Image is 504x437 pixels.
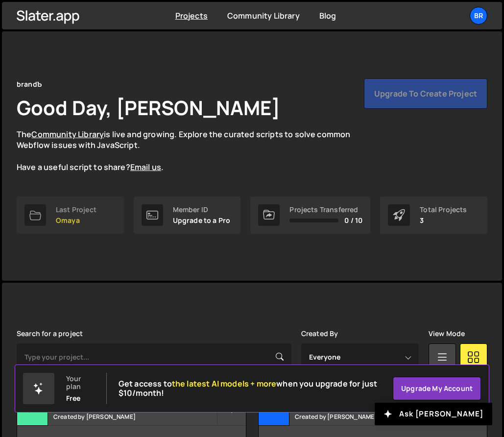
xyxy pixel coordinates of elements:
[56,217,96,224] p: Omaya
[53,413,216,421] small: Created by [PERSON_NAME]
[17,196,124,234] a: Last Project Omaya
[130,162,161,172] a: Email us
[17,94,280,121] h1: Good Day, [PERSON_NAME]
[470,7,487,24] a: br
[17,78,42,90] div: brandЪ
[66,394,81,402] div: Free
[301,330,338,338] label: Created By
[420,206,467,214] div: Total Projects
[393,377,481,400] a: Upgrade my account
[66,375,95,390] div: Your plan
[175,10,208,21] a: Projects
[172,378,276,389] span: the latest AI models + more
[375,403,492,425] button: Ask [PERSON_NAME]
[295,413,458,421] small: Created by [PERSON_NAME]
[31,129,104,140] a: Community Library
[17,129,369,173] p: The is live and growing. Explore the curated scripts to solve common Webflow issues with JavaScri...
[319,10,336,21] a: Blog
[173,206,231,214] div: Member ID
[289,206,362,214] div: Projects Transferred
[17,343,291,371] input: Type your project...
[420,217,467,224] p: 3
[56,206,96,214] div: Last Project
[119,379,393,398] h2: Get access to when you upgrade for just $10/month!
[429,330,465,338] label: View Mode
[17,330,83,338] label: Search for a project
[173,217,231,224] p: Upgrade to a Pro
[227,10,300,21] a: Community Library
[344,217,362,224] span: 0 / 10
